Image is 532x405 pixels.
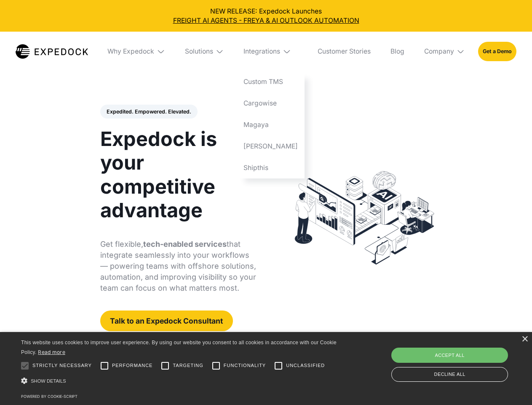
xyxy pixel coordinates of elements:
[237,32,305,71] div: Integrations
[7,16,526,25] a: FREIGHT AI AGENTS - FREYA & AI OUTLOOK AUTOMATION
[112,362,153,369] span: Performance
[21,340,337,355] span: This website uses cookies to improve user experience. By using our website you consent to all coo...
[101,32,172,71] div: Why Expedock
[100,310,233,331] a: Talk to an Expedock Consultant
[7,7,526,25] div: NEW RELEASE: Expedock Launches
[107,47,154,56] div: Why Expedock
[237,157,305,178] a: Shipthis
[100,127,257,222] h1: Expedock is your competitive advantage
[237,135,305,157] a: [PERSON_NAME]
[478,42,516,61] a: Get a Demo
[286,362,325,369] span: Unclassified
[178,32,230,71] div: Solutions
[31,378,66,383] span: Show details
[424,47,454,56] div: Company
[392,314,532,405] iframe: Chat Widget
[237,114,305,135] a: Magaya
[21,375,340,387] div: Show details
[243,47,280,56] div: Integrations
[32,362,92,369] span: Strictly necessary
[237,93,305,114] a: Cargowise
[21,394,78,399] a: Powered by cookie-script
[384,32,411,71] a: Blog
[38,349,65,355] a: Read more
[100,239,257,294] p: Get flexible, that integrate seamlessly into your workflows — powering teams with offshore soluti...
[311,32,377,71] a: Customer Stories
[237,71,305,93] a: Custom TMS
[143,240,227,248] strong: tech-enabled services
[224,362,266,369] span: Functionality
[185,47,213,56] div: Solutions
[173,362,203,369] span: Targeting
[237,71,305,178] nav: Integrations
[417,32,471,71] div: Company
